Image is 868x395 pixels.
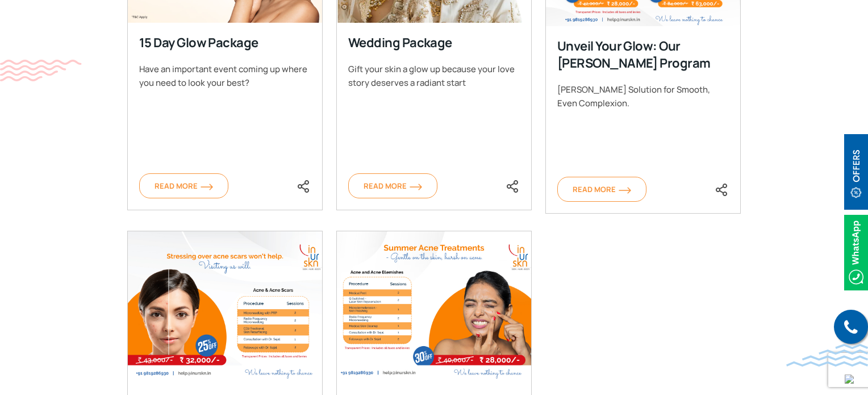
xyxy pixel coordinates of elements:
[348,34,519,51] div: Wedding Package
[506,179,519,192] a: <div class="socialicons"><span class="close_share"><i class="fa fa-close"></i></span> <a href="ht...
[845,375,854,384] img: up-blue-arrow.svg
[139,63,311,90] div: Have an important event coming up where you need to look your best?
[506,180,519,193] img: share
[348,63,520,90] div: Gift your skin a glow up because your love story deserves a radiant start
[410,184,422,190] img: orange-arrow
[348,173,437,198] a: Read Moreorange-arrow
[139,34,310,51] div: 15 Day Glow Package
[297,179,310,192] a: <div class="socialicons"><span class="close_share"><i class="fa fa-close"></i></span> <a href="ht...
[715,183,728,197] img: share
[715,182,728,195] a: <div class="socialicons"><span class="close_share"><i class="fa fa-close"></i></span> <a href="ht...
[573,184,631,194] span: Read More
[844,134,868,210] img: offerBt
[619,187,631,194] img: orange-arrow
[844,215,868,290] img: Whatsappicon
[557,38,728,72] div: Unveil Your Glow: Our [PERSON_NAME] Program
[201,184,213,190] img: orange-arrow
[844,245,868,257] a: Whatsappicon
[297,180,310,193] img: share
[364,181,422,191] span: Read More
[786,344,868,367] img: bluewave
[155,181,213,191] span: Read More
[557,83,729,110] div: [PERSON_NAME] Solution for Smooth, Even Complexion.
[557,177,646,202] a: Read Moreorange-arrow
[139,173,228,198] a: Read Moreorange-arrow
